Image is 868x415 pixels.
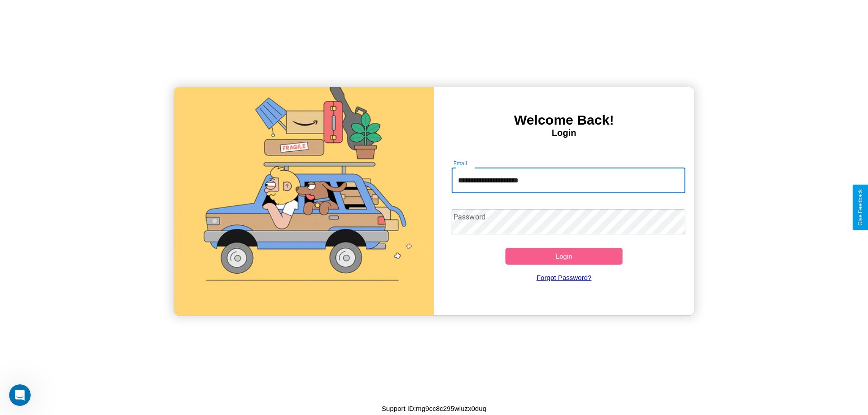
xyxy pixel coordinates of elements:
p: Support ID: mg9cc8c295wluzx0duq [382,402,486,415]
div: Give Feedback [857,189,863,226]
label: Email [453,159,467,167]
a: Forgot Password? [447,265,681,290]
img: gif [174,87,434,315]
h4: Login [434,128,694,138]
h3: Welcome Back! [434,112,694,128]
iframe: Intercom live chat [9,384,31,406]
button: Login [505,248,623,265]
